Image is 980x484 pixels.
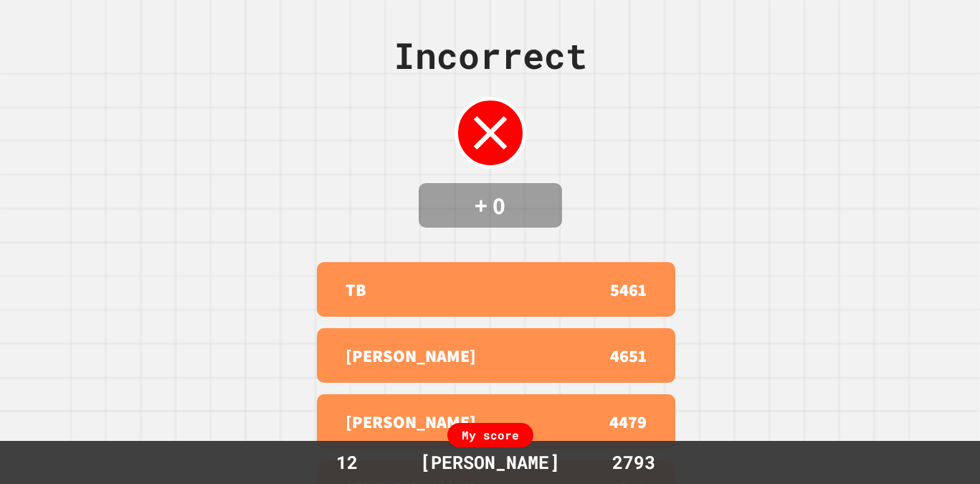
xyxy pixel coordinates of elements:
p: 4651 [610,343,647,368]
div: [PERSON_NAME] [406,449,574,476]
div: Incorrect [394,29,587,83]
p: [PERSON_NAME] [346,409,476,434]
p: 5461 [610,276,647,302]
h4: + 0 [433,190,548,220]
p: 4479 [609,409,647,434]
div: 2793 [580,449,688,476]
div: 12 [293,449,401,476]
p: [PERSON_NAME] [346,343,476,368]
p: TB [346,276,366,302]
div: My score [447,423,533,447]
